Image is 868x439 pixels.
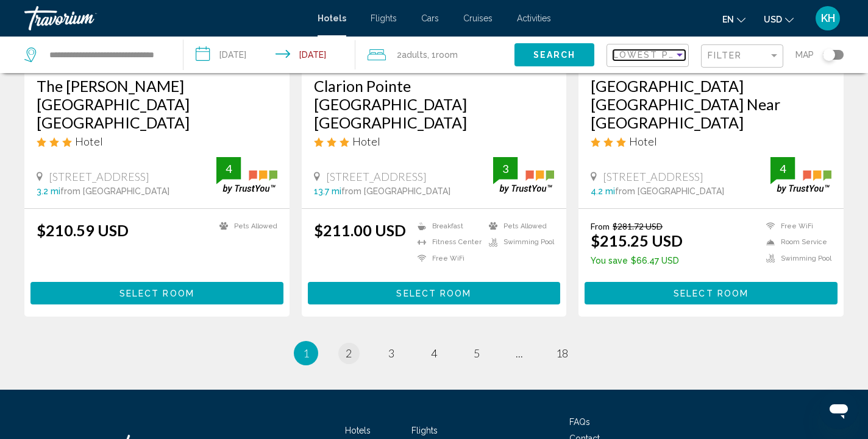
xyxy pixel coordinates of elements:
li: Room Service [760,237,831,247]
span: Lowest Price [613,50,692,60]
a: Hotels [345,426,371,435]
a: Flights [411,426,438,435]
button: Toggle map [814,49,844,60]
a: [GEOGRAPHIC_DATA] [GEOGRAPHIC_DATA] Near [GEOGRAPHIC_DATA] [591,77,831,132]
a: Travorium [24,6,305,30]
span: Hotel [75,135,103,148]
img: trustyou-badge.svg [216,157,277,193]
a: Clarion Pointe [GEOGRAPHIC_DATA] [GEOGRAPHIC_DATA] [314,77,555,132]
button: User Menu [812,5,844,31]
iframe: Button to launch messaging window [819,390,858,429]
a: Select Room [585,285,838,298]
span: Select Room [119,289,194,298]
button: Change currency [764,10,794,28]
div: 3 star Hotel [314,135,555,148]
span: From [591,221,610,231]
div: 3 [493,161,518,176]
span: 4 [431,346,437,360]
div: 4 [216,161,241,176]
span: Adults [402,50,427,60]
span: 13.7 mi [314,186,341,196]
li: Pets Allowed [483,221,554,231]
div: 4 [770,161,795,176]
a: Hotels [318,13,346,23]
span: 1 [303,346,309,360]
span: from [GEOGRAPHIC_DATA] [615,186,724,196]
button: Select Room [585,282,838,304]
span: 5 [474,346,480,360]
img: trustyou-badge.svg [493,157,554,193]
a: The [PERSON_NAME][GEOGRAPHIC_DATA] [GEOGRAPHIC_DATA] [37,77,277,132]
img: trustyou-badge.svg [770,157,831,193]
ins: $211.00 USD [314,221,406,239]
del: $281.72 USD [613,221,663,231]
span: [STREET_ADDRESS] [603,170,703,183]
span: Room [436,50,458,60]
li: Swimming Pool [760,253,831,264]
div: 3 star Hotel [37,135,277,148]
a: Flights [371,13,397,23]
span: 3.2 mi [37,186,60,196]
li: Breakfast [411,221,483,231]
span: Select Room [674,289,749,298]
li: Fitness Center [411,237,483,247]
ul: Pagination [24,341,844,365]
span: You save [591,256,628,265]
mat-select: Sort by [613,51,685,61]
span: Filter [708,51,742,60]
span: Map [795,46,814,63]
span: Hotel [629,135,657,148]
button: Check-in date: Nov 10, 2025 Check-out date: Nov 12, 2025 [183,37,355,73]
button: Change language [722,10,745,28]
span: , 1 [427,46,458,63]
span: [STREET_ADDRESS] [49,170,149,183]
span: Select Room [396,289,471,298]
span: Search [533,51,576,60]
span: Hotel [352,135,380,148]
a: Activities [517,13,551,23]
button: Filter [701,44,783,69]
li: Free WiFi [411,253,483,264]
span: ... [516,346,523,360]
span: 3 [388,346,394,360]
button: Select Room [308,282,561,304]
li: Swimming Pool [483,237,554,247]
span: 2 [346,346,352,360]
span: from [GEOGRAPHIC_DATA] [60,186,169,196]
ins: $215.25 USD [591,231,683,250]
a: Cruises [463,13,493,23]
span: 18 [556,346,568,360]
a: Select Room [30,285,283,298]
div: 3 star Hotel [591,135,831,148]
button: Search [514,43,594,66]
span: 2 [397,46,427,63]
span: from [GEOGRAPHIC_DATA] [341,186,450,196]
span: [STREET_ADDRESS] [326,170,427,183]
span: en [722,15,734,24]
a: Select Room [308,285,561,298]
span: KH [821,12,835,24]
li: Free WiFi [760,221,831,231]
a: Cars [421,13,439,23]
button: Travelers: 2 adults, 0 children [355,37,514,73]
li: Pets Allowed [213,221,277,231]
button: Select Room [30,282,283,304]
a: FAQs [569,417,590,427]
span: 4.2 mi [591,186,615,196]
p: $66.47 USD [591,256,683,265]
span: USD [764,15,782,24]
ins: $210.59 USD [37,221,129,239]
